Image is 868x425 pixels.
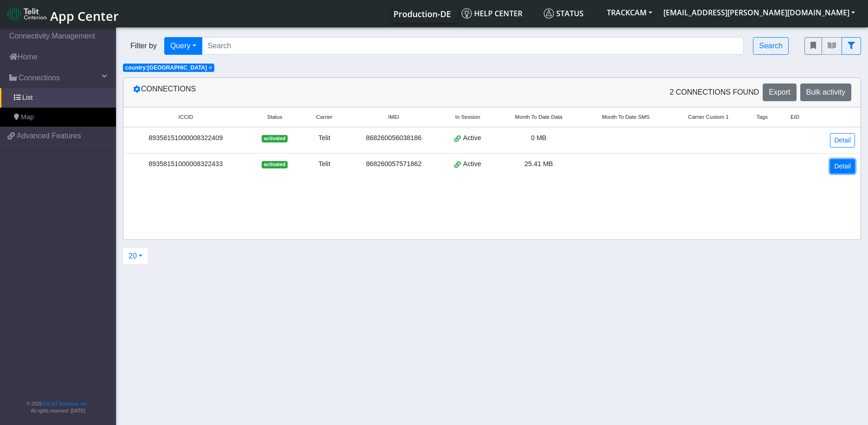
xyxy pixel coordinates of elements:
[179,113,193,121] span: ICCID
[540,4,601,23] a: Status
[267,113,283,121] span: Status
[316,113,333,121] span: Carrier
[791,113,799,121] span: EID
[7,4,117,24] a: App Center
[22,93,32,103] span: List
[763,84,796,101] button: Export
[393,4,450,23] a: Your current platform instance
[455,113,480,121] span: In Session
[209,64,212,71] span: ×
[42,401,88,406] a: Telit IoT Solutions, Inc.
[209,65,212,71] button: Close
[307,133,342,143] div: Telit
[806,88,845,96] span: Bulk activity
[688,113,729,121] span: Carrier Custom 1
[164,37,202,55] button: Query
[388,113,399,121] span: IMEI
[544,8,554,19] img: status.svg
[830,133,855,148] a: Detail
[757,113,768,121] span: Tags
[804,37,861,55] div: fitlers menu
[602,113,649,121] span: Month To Date SMS
[262,135,287,142] span: activated
[123,40,164,52] span: Filter by
[129,133,243,143] div: 89358151000008322409
[458,4,540,23] a: Help center
[17,130,81,142] span: Advanced Features
[126,84,492,101] div: Connections
[524,160,553,167] span: 25.41 MB
[129,159,243,169] div: 89358151000008322433
[601,4,658,21] button: TRACKCAM
[393,8,451,19] span: Production-DE
[463,133,481,143] span: Active
[531,134,547,142] span: 0 MB
[544,8,584,19] span: Status
[669,87,759,98] span: 2 Connections found
[830,159,855,174] a: Detail
[353,159,435,169] div: 868260057571862
[515,113,562,121] span: Month To Date Data
[19,72,60,84] span: Connections
[262,161,287,168] span: activated
[50,7,119,25] span: App Center
[21,112,34,122] span: Map
[462,8,522,19] span: Help center
[202,37,744,55] input: Search...
[7,6,46,21] img: logo-telit-cinterion-gw-new.png
[125,64,207,71] span: country:[GEOGRAPHIC_DATA]
[307,159,342,169] div: Telit
[463,159,481,169] span: Active
[353,133,435,143] div: 868260056038186
[462,8,472,19] img: knowledge.svg
[753,37,789,55] button: Search
[800,84,851,101] button: Bulk activity
[122,247,148,265] button: 20
[658,4,861,21] button: [EMAIL_ADDRESS][PERSON_NAME][DOMAIN_NAME]
[769,88,790,96] span: Export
